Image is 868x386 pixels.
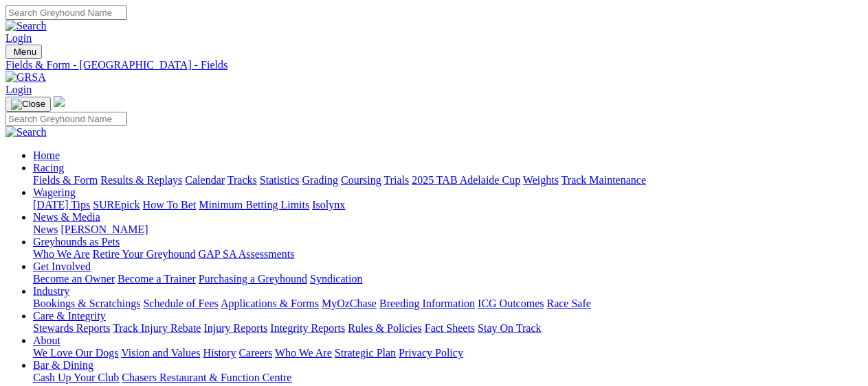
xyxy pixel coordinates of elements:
a: 2025 TAB Adelaide Cup [412,174,520,186]
a: About [33,335,60,346]
a: Syndication [310,273,362,285]
div: Bar & Dining [33,372,863,384]
a: Vision and Values [121,347,200,359]
img: logo-grsa-white.png [54,96,65,107]
a: GAP SA Assessments [199,248,295,260]
a: Privacy Policy [399,347,463,359]
a: Home [33,149,60,161]
a: Results & Replays [100,174,182,186]
a: Who We Are [275,347,332,359]
a: Purchasing a Greyhound [199,273,307,285]
a: Racing [33,162,64,173]
a: Stay On Track [478,322,541,334]
a: Integrity Reports [270,322,345,334]
button: Toggle navigation [5,97,51,112]
a: Breeding Information [379,298,475,309]
a: Applications & Forms [221,298,319,309]
a: Chasers Restaurant & Function Centre [122,372,291,383]
img: Close [11,99,45,110]
a: [PERSON_NAME] [60,224,148,235]
img: Search [5,20,47,32]
a: Weights [523,174,559,186]
a: Login [5,84,32,95]
a: Grading [302,174,338,186]
a: Get Involved [33,261,91,272]
a: Strategic Plan [335,347,396,359]
div: Get Involved [33,273,863,285]
a: ICG Outcomes [478,298,544,309]
img: Search [5,126,47,138]
a: Become a Trainer [118,273,196,285]
a: Coursing [341,174,381,186]
a: Cash Up Your Club [33,372,119,383]
a: Rules & Policies [348,322,422,334]
input: Search [5,112,127,126]
a: Statistics [260,174,300,186]
div: Racing [33,174,863,186]
a: Fields & Form - [GEOGRAPHIC_DATA] - Fields [5,59,863,71]
a: Login [5,32,32,44]
div: Greyhounds as Pets [33,248,863,261]
a: News [33,224,58,235]
div: News & Media [33,224,863,236]
a: We Love Our Dogs [33,347,118,359]
a: History [203,347,236,359]
a: SUREpick [93,199,140,210]
div: Wagering [33,199,863,211]
a: Track Injury Rebate [113,322,201,334]
a: Retire Your Greyhound [93,248,196,260]
a: Wagering [33,186,76,198]
a: Minimum Betting Limits [199,199,309,210]
a: Fact Sheets [425,322,475,334]
a: Industry [33,285,69,297]
a: Who We Are [33,248,90,260]
a: MyOzChase [322,298,377,309]
a: Bookings & Scratchings [33,298,140,309]
span: Menu [14,47,36,57]
a: Greyhounds as Pets [33,236,120,248]
img: GRSA [5,71,46,84]
a: News & Media [33,211,100,223]
a: Fields & Form [33,174,98,186]
a: Calendar [185,174,225,186]
a: Care & Integrity [33,310,106,322]
a: Isolynx [312,199,345,210]
a: Stewards Reports [33,322,110,334]
a: Trials [383,174,409,186]
a: Tracks [227,174,257,186]
a: Bar & Dining [33,359,93,371]
button: Toggle navigation [5,45,42,59]
a: Schedule of Fees [143,298,218,309]
a: How To Bet [143,199,197,210]
a: Careers [238,347,272,359]
div: Care & Integrity [33,322,863,335]
a: Track Maintenance [561,174,646,186]
a: Injury Reports [203,322,267,334]
div: About [33,347,863,359]
div: Industry [33,298,863,310]
a: Become an Owner [33,273,115,285]
a: [DATE] Tips [33,199,90,210]
a: Race Safe [546,298,590,309]
input: Search [5,5,127,20]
